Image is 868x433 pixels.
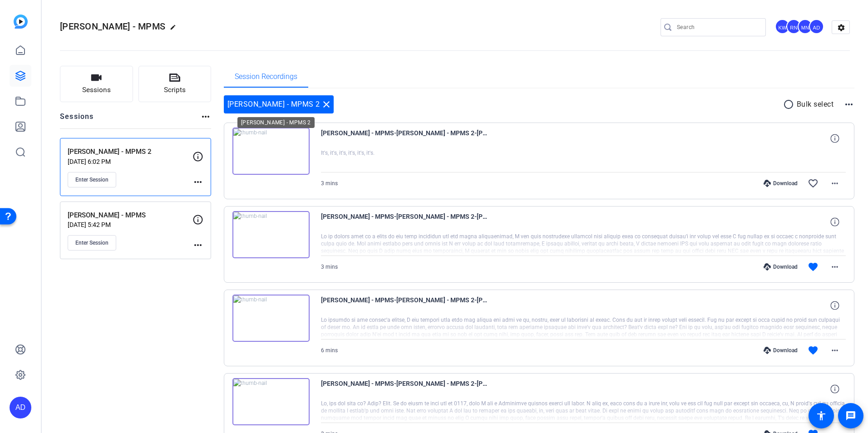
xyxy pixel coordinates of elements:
mat-icon: more_horiz [829,178,840,189]
img: thumb-nail [232,295,310,342]
p: [PERSON_NAME] - MPMS [68,210,192,221]
mat-icon: favorite [808,261,819,272]
div: Download [759,180,802,187]
ngx-avatar: Andrii Domres [809,19,825,35]
ngx-avatar: Robin Nalepa [786,19,802,35]
span: Session Recordings [235,73,297,80]
div: AD [10,397,31,418]
ngx-avatar: Kellie Walker [775,19,791,35]
img: thumb-nail [232,128,310,175]
mat-icon: favorite [808,345,819,356]
div: KW [775,19,790,34]
mat-icon: more_horiz [829,345,840,356]
mat-icon: edit [170,24,181,35]
mat-icon: accessibility [816,410,827,421]
div: Download [759,347,802,354]
h2: Sessions [60,111,94,128]
span: Scripts [164,85,186,95]
mat-icon: more_horiz [192,240,203,251]
mat-icon: more_horiz [843,99,854,110]
p: [PERSON_NAME] - MPMS 2 [68,147,192,157]
img: thumb-nail [232,211,310,258]
span: [PERSON_NAME] - MPMS-[PERSON_NAME] - MPMS 2-[PERSON_NAME]-Part 2-2025-09-05-11-21-24-415-0 [321,295,489,316]
mat-icon: radio_button_unchecked [783,99,797,110]
div: AD [809,19,824,34]
button: Enter Session [68,172,116,187]
ngx-avatar: Morgan Nielsen [798,19,814,35]
mat-icon: close [321,99,332,110]
mat-icon: message [845,410,856,421]
button: Sessions [60,66,133,102]
span: [PERSON_NAME] - MPMS [60,21,165,32]
span: Enter Session [75,239,108,246]
mat-icon: more_horiz [192,177,203,187]
mat-icon: favorite_border [808,178,819,189]
span: 3 mins [321,264,338,270]
span: [PERSON_NAME] - MPMS-[PERSON_NAME] - MPMS 2-[PERSON_NAME]-Segment 3-2025-09-05-11-40-03-384-0 [321,211,489,233]
span: Enter Session [75,176,108,183]
mat-icon: settings [832,21,850,34]
span: 6 mins [321,347,338,354]
span: [PERSON_NAME] - MPMS-[PERSON_NAME] - MPMS 2-[PERSON_NAME]-Segment 3-2025-09-05-11-40-03-384-1 [321,128,489,149]
div: Download [759,263,802,271]
div: RN [786,19,801,34]
span: 3 mins [321,180,338,187]
button: Scripts [138,66,212,102]
mat-icon: more_horiz [200,111,211,122]
div: MN [798,19,813,34]
mat-icon: more_horiz [829,261,840,272]
input: Search [677,22,759,33]
button: Enter Session [68,235,116,251]
img: blue-gradient.svg [14,15,28,29]
span: [PERSON_NAME] - MPMS-[PERSON_NAME] - MPMS 2-[PERSON_NAME]-Intro 1-2025-09-05-11-12-37-314-0 [321,378,489,400]
img: thumb-nail [232,378,310,425]
div: [PERSON_NAME] - MPMS 2 [224,95,334,113]
p: [DATE] 6:02 PM [68,158,192,165]
span: Sessions [82,85,111,95]
p: Bulk select [797,99,834,110]
p: [DATE] 5:42 PM [68,221,192,228]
